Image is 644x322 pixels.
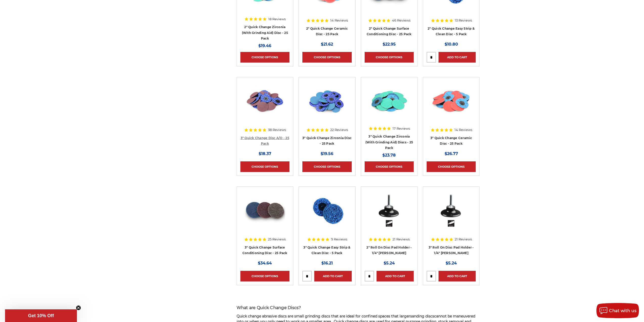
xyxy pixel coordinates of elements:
span: $19.56 [321,151,333,156]
span: 9 Reviews [331,238,347,241]
img: Set of 3-inch Metalworking Discs in 80 Grit, quick-change Zirconia abrasive by Empire Abrasives, ... [307,81,347,121]
img: 3" Roll On Disc Pad Holder - 1/4" Shank [431,190,471,231]
span: 17 Reviews [392,127,410,130]
span: $21.62 [321,42,333,47]
a: 3-inch surface conditioning quick change disc by Black Hawk Abrasives [240,190,289,239]
a: 3" Quick Change Easy Strip & Clean Disc - 5 Pack [303,245,350,255]
span: $5.24 [446,261,457,266]
a: 2" Quick Change Ceramic Disc - 25 Pack [306,27,348,36]
img: 3-inch aluminum oxide quick change sanding discs for sanding and deburring [245,81,285,121]
span: 25 Reviews [268,238,286,241]
a: Add to Cart [439,52,476,63]
a: 2" Quick Change Surface Conditioning Disc - 25 Pack [367,27,412,36]
span: $10.80 [445,42,458,47]
span: 21 Reviews [392,238,410,241]
a: Choose Options [365,161,414,172]
a: sanding discs [410,314,434,318]
a: Add to Cart [377,271,414,281]
span: $26.77 [445,151,458,156]
span: $23.78 [382,153,396,158]
a: 3" Quick Change Surface Conditioning Disc - 25 Pack [242,245,287,255]
a: 3" Quick Change Zirconia Disc - 25 Pack [302,136,351,146]
a: 2" Quick Change Zirconia (With Grinding Aid) Disc - 25 Pack [242,25,288,40]
a: Set of 3-inch Metalworking Discs in 80 Grit, quick-change Zirconia abrasive by Empire Abrasives, ... [302,81,351,130]
a: 2" Quick Change Easy Strip & Clean Disc - 5 Pack [428,27,475,36]
img: 3 inch ceramic roloc discs [431,81,471,121]
span: $19.46 [258,43,271,48]
span: Chat with us [609,308,636,313]
span: Quick change abrasive discs are small grinding discs that are ideal for confined spaces that larger [237,314,410,318]
a: Choose Options [365,52,414,63]
a: 3" Quick Change Disc A/O - 25 Pack [241,136,289,146]
a: Choose Options [427,161,476,172]
a: Add to Cart [439,271,476,281]
span: 21 Reviews [455,238,472,241]
img: 3-inch surface conditioning quick change disc by Black Hawk Abrasives [245,190,285,231]
a: Choose Options [302,52,351,63]
a: 3-inch aluminum oxide quick change sanding discs for sanding and deburring [240,81,289,130]
div: Get 10% OffClose teaser [5,309,77,322]
span: $16.21 [321,261,333,266]
button: Chat with us [596,303,639,318]
img: 2" Roll On Disc Pad Holder - 1/4" Shank [369,190,409,231]
span: $5.24 [384,261,395,266]
a: 3" Quick Change Ceramic Disc - 25 Pack [430,136,472,146]
a: Choose Options [240,161,289,172]
a: 3 Inch Quick Change Discs with Grinding Aid [365,81,414,130]
button: Close teaser [76,305,81,310]
span: $22.95 [383,42,396,47]
a: Add to Cart [314,271,351,281]
a: 2" Roll On Disc Pad Holder - 1/4" [PERSON_NAME] [366,245,412,255]
span: 38 Reviews [268,128,286,131]
span: $18.37 [259,151,271,156]
a: 3 inch blue strip it quick change discs by BHA [302,190,351,239]
a: Choose Options [240,271,289,281]
span: Get 10% Off [28,313,54,318]
span: $34.64 [258,261,272,266]
span: What are Quick Change Discs? [237,305,301,310]
span: 22 Reviews [330,128,348,131]
img: 3 Inch Quick Change Discs with Grinding Aid [369,81,409,121]
a: Choose Options [302,161,351,172]
span: 13 Reviews [455,19,472,22]
a: 3" Quick Change Zirconia (With Grinding Aid) Discs - 25 Pack [365,135,413,150]
span: 14 Reviews [330,19,348,22]
span: 46 Reviews [392,19,410,22]
a: 3 inch ceramic roloc discs [427,81,476,130]
img: 3 inch blue strip it quick change discs by BHA [307,190,347,231]
a: 3" Roll On Disc Pad Holder - 1/4" [PERSON_NAME] [429,245,474,255]
span: 18 Reviews [268,17,286,21]
span: 14 Reviews [454,128,472,131]
a: 3" Roll On Disc Pad Holder - 1/4" Shank [427,190,476,239]
a: Choose Options [240,52,289,63]
a: 2" Roll On Disc Pad Holder - 1/4" Shank [365,190,414,239]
